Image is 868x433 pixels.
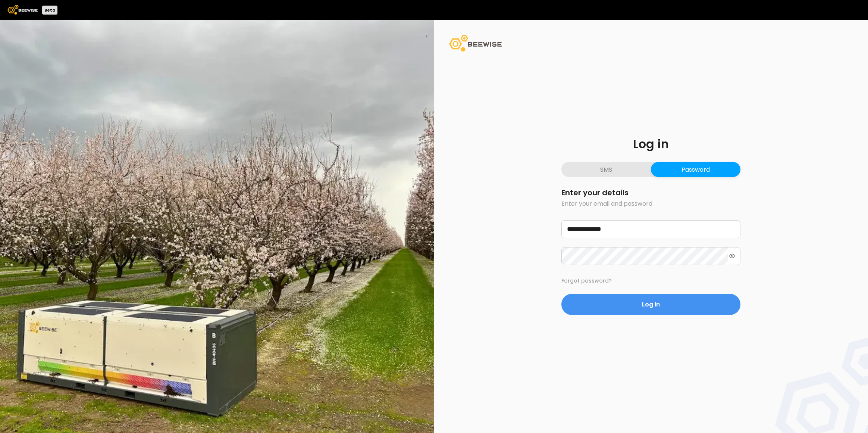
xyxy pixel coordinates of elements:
[561,162,651,177] button: SMS
[642,300,660,309] span: Log In
[7,5,38,15] img: Beewise logo
[561,277,612,285] button: Forgot password?
[651,162,740,177] button: Password
[561,189,740,196] h2: Enter your details
[561,138,740,150] h1: Log in
[561,199,740,208] p: Enter your email and password
[561,294,740,315] button: Log In
[42,6,57,15] div: Beta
